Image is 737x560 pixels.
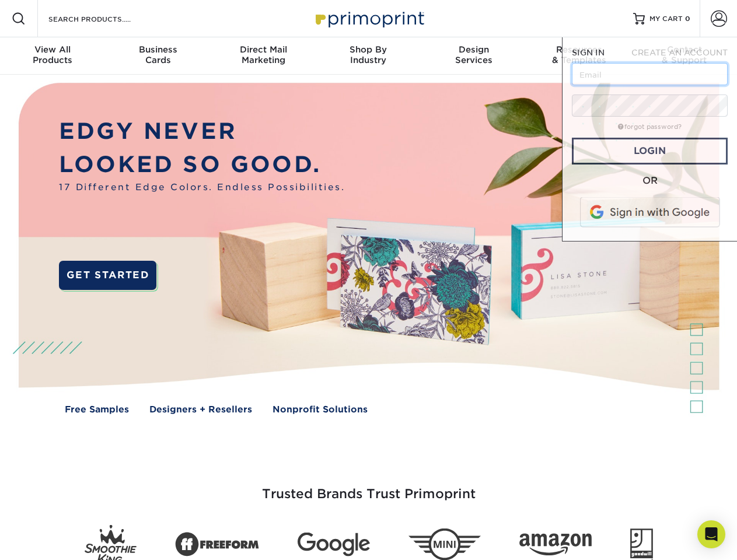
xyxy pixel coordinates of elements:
[59,181,345,194] span: 17 Different Edge Colors. Endless Possibilities.
[526,44,631,65] div: & Templates
[631,48,728,57] span: CREATE AN ACCOUNT
[316,44,421,65] div: Industry
[59,115,345,148] p: EDGY NEVER
[618,123,682,131] a: forgot password?
[65,403,129,416] a: Free Samples
[310,6,427,31] img: Primoprint
[316,37,421,75] a: Shop ByIndustry
[526,37,631,75] a: Resources& Templates
[697,520,725,548] div: Open Intercom Messenger
[572,48,605,57] span: SIGN IN
[211,44,316,55] span: Direct Mail
[519,534,592,556] img: Amazon
[105,44,210,65] div: Cards
[526,44,631,55] span: Resources
[630,528,653,560] img: Goodwill
[685,15,690,23] span: 0
[316,44,421,55] span: Shop By
[421,44,526,55] span: Design
[572,174,728,188] div: OR
[211,37,316,75] a: Direct MailMarketing
[105,37,210,75] a: BusinessCards
[421,37,526,75] a: DesignServices
[649,14,683,24] span: MY CART
[149,403,252,416] a: Designers + Resellers
[273,403,368,416] a: Nonprofit Solutions
[59,261,156,290] a: GET STARTED
[572,138,728,164] a: Login
[572,63,728,85] input: Email
[421,44,526,65] div: Services
[211,44,316,65] div: Marketing
[298,533,370,556] img: Google
[59,148,345,181] p: LOOKED SO GOOD.
[105,44,210,55] span: Business
[3,524,99,556] iframe: Google Customer Reviews
[27,459,710,516] h3: Trusted Brands Trust Primoprint
[47,12,161,26] input: SEARCH PRODUCTS.....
